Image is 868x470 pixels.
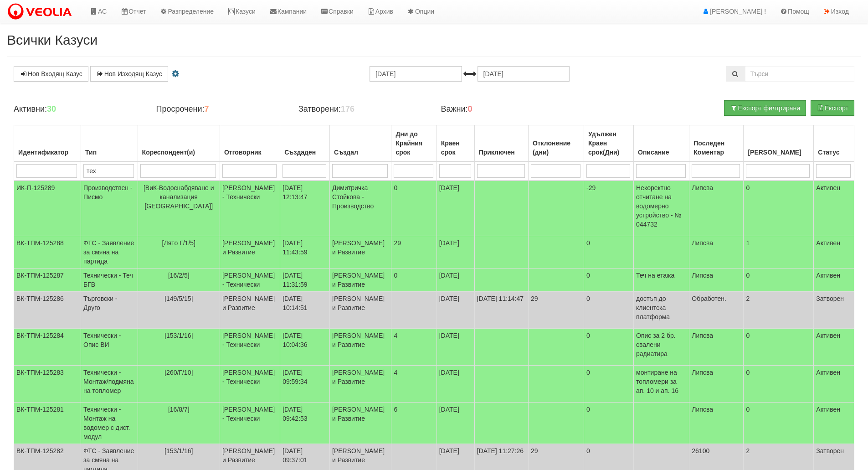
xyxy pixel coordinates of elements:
td: ФТС - Заявление за смяна на партида [81,236,138,269]
td: Активен [814,329,854,366]
td: ВК-ТПМ-125288 [14,236,81,269]
td: Технически - Монтаж/подмяна на топломер [81,366,138,403]
td: -29 [584,181,634,236]
span: 0 [394,272,397,279]
td: [DATE] 11:43:59 [280,236,330,269]
th: Приключен: No sort applied, activate to apply an ascending sort [474,125,528,162]
span: Липсва [692,239,713,247]
td: [DATE] [437,366,474,403]
td: 2 [744,292,814,329]
td: Димитричка Стойкова - Производство [330,181,391,236]
th: Дни до Крайния срок: No sort applied, activate to apply an ascending sort [391,125,437,162]
td: [PERSON_NAME] и Развитие [330,329,391,366]
h4: Активни: [14,105,142,114]
th: Създал: No sort applied, activate to apply an ascending sort [330,125,391,162]
span: Липсва [692,369,713,376]
td: [DATE] [437,329,474,366]
button: Експорт филтрирани [724,100,806,116]
div: Приключен [477,146,526,159]
b: 30 [47,104,56,114]
th: Краен срок: No sort applied, activate to apply an ascending sort [437,125,474,162]
td: 0 [584,366,634,403]
td: [PERSON_NAME] и Развитие [330,269,391,292]
span: Липсва [692,272,713,279]
td: ВК-ТПМ-125287 [14,269,81,292]
th: Удължен Краен срок(Дни): No sort applied, activate to apply an ascending sort [584,125,634,162]
th: Статус: No sort applied, activate to apply an ascending sort [814,125,854,162]
td: Технически - Опис ВИ [81,329,138,366]
span: [149/5/15] [164,295,193,302]
td: Активен [814,269,854,292]
td: 0 [744,329,814,366]
span: [ВиК-Водоснабдяване и канализация [GEOGRAPHIC_DATA]] [144,184,214,210]
td: [DATE] 11:31:59 [280,269,330,292]
i: Настройки [170,71,181,77]
div: Кореспондент(и) [140,146,217,159]
td: Затворен [814,292,854,329]
td: [PERSON_NAME] и Развитие [220,292,280,329]
td: 0 [744,181,814,236]
td: ВК-ТПМ-125284 [14,329,81,366]
div: [PERSON_NAME] [746,146,811,159]
span: 0 [394,184,397,191]
p: монтиране на топломери за ап. 10 и ап. 16 [636,368,687,395]
td: 0 [584,269,634,292]
span: 6 [394,406,397,413]
td: Активен [814,236,854,269]
td: Производствен - Писмо [81,181,138,236]
div: Статус [816,146,852,159]
td: 0 [744,366,814,403]
h4: Важни: [441,105,569,114]
td: Търговски - Друго [81,292,138,329]
span: Липсва [692,332,713,339]
h4: Затворени: [298,105,427,114]
span: Липсва [692,406,713,413]
th: Отговорник: No sort applied, activate to apply an ascending sort [220,125,280,162]
b: 0 [468,104,473,114]
img: VeoliaLogo.png [7,2,76,21]
td: [DATE] [437,403,474,444]
td: 0 [584,236,634,269]
td: Технически - Теч БГВ [81,269,138,292]
span: [16/8/7] [168,406,190,413]
td: [DATE] [437,269,474,292]
span: 4 [394,369,397,376]
a: Нов Изходящ Казус [90,66,168,82]
th: Идентификатор: No sort applied, activate to apply an ascending sort [14,125,81,162]
a: Нов Входящ Казус [14,66,88,82]
th: Отклонение (дни): No sort applied, activate to apply an ascending sort [528,125,584,162]
span: [260/Г/10] [164,369,193,376]
td: 0 [584,329,634,366]
span: [153/1/16] [164,447,193,455]
button: Експорт [811,100,854,116]
td: [DATE] [437,292,474,329]
div: Създаден [282,146,327,159]
span: Обработен. [692,295,726,302]
td: ВК-ТПМ-125286 [14,292,81,329]
td: 1 [744,236,814,269]
th: Тип: No sort applied, activate to apply an ascending sort [81,125,138,162]
div: Последен Коментар [692,137,741,159]
span: 29 [394,239,401,247]
td: [PERSON_NAME] - Технически [220,366,280,403]
span: 4 [394,332,397,339]
h4: Просрочени: [156,105,284,114]
div: Отговорник [222,146,277,159]
td: [PERSON_NAME] и Развитие [330,236,391,269]
td: 0 [744,269,814,292]
td: [PERSON_NAME] - Технически [220,329,280,366]
td: [PERSON_NAME] и Развитие [330,292,391,329]
td: ИК-П-125289 [14,181,81,236]
td: ВК-ТПМ-125281 [14,403,81,444]
td: [DATE] 10:14:51 [280,292,330,329]
td: [DATE] [437,181,474,236]
td: [PERSON_NAME] - Технически [220,181,280,236]
p: Опис за 2 бр. свалени радиатира [636,331,687,358]
th: Описание: No sort applied, activate to apply an ascending sort [634,125,689,162]
div: Краен срок [439,137,472,159]
td: 0 [584,403,634,444]
td: [DATE] 11:14:47 [474,292,528,329]
td: [DATE] [437,236,474,269]
div: Създал [332,146,389,159]
span: [16/2/5] [168,272,190,279]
